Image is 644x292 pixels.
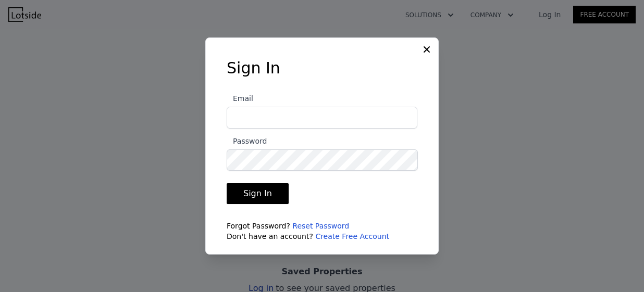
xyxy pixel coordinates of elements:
[227,59,417,78] h3: Sign In
[227,221,417,242] div: Forgot Password? Don't have an account?
[292,222,349,230] a: Reset Password
[227,94,253,103] span: Email
[227,183,289,204] button: Sign In
[227,149,418,171] input: Password
[315,232,389,240] a: Create Free Account
[227,107,417,129] input: Email
[227,137,267,145] span: Password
